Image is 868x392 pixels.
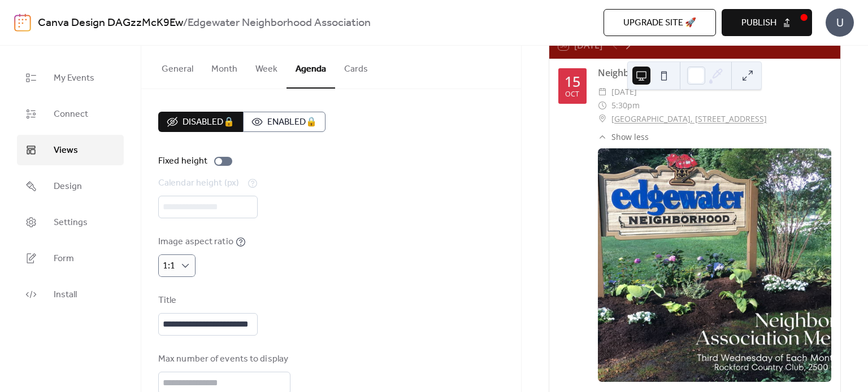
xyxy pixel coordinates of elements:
[741,16,776,30] span: Publish
[54,180,82,193] span: Design
[14,14,31,32] img: logo
[54,288,77,302] span: Install
[188,12,371,34] b: Edgewater Neighborhood Association
[611,131,649,143] span: Show less
[54,108,88,121] span: Connect
[565,74,580,89] div: 15
[183,12,188,34] b: /
[54,72,94,85] span: My Events
[17,63,124,93] a: My Events
[598,131,649,143] button: ​Show less
[17,171,124,201] a: Design
[598,112,607,126] div: ​
[335,46,377,87] button: Cards
[158,155,207,168] div: Fixed height
[623,16,696,30] span: Upgrade site 🚀
[158,353,288,366] div: Max number of events to display
[246,46,287,87] button: Week
[826,8,854,37] div: U
[287,46,335,89] button: Agenda
[17,99,124,129] a: Connect
[17,243,124,274] a: Form
[17,207,124,237] a: Settings
[598,131,607,143] div: ​
[17,279,124,310] a: Install
[54,216,88,230] span: Settings
[158,235,233,249] div: Image aspect ratio
[598,66,831,80] div: Neighborhood Association Meeting
[202,46,246,87] button: Month
[598,85,607,99] div: ​
[604,9,716,36] button: Upgrade site 🚀
[722,9,812,36] button: Publish
[163,257,175,275] span: 1:1
[598,99,607,112] div: ​
[54,252,74,266] span: Form
[565,91,579,98] div: Oct
[611,112,767,126] a: [GEOGRAPHIC_DATA], [STREET_ADDRESS]
[38,12,183,34] a: Canva Design DAGzzMcK9Ew
[611,85,637,99] span: [DATE]
[158,294,255,307] div: Title
[54,144,78,157] span: Views
[17,135,124,165] a: Views
[611,99,640,112] span: 5:30pm
[153,46,202,87] button: General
